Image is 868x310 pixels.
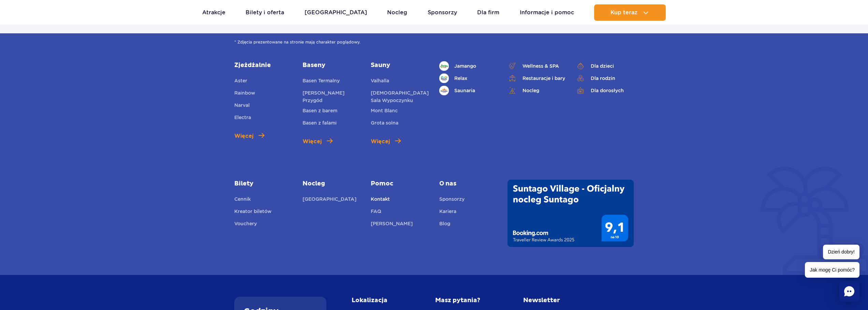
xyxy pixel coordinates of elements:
[303,61,361,69] a: Baseny
[303,119,337,129] a: Basen z falami
[303,137,322,146] span: Więcej
[371,107,398,116] a: Mont Blanc
[234,78,247,83] span: Aster
[523,297,619,304] h2: Newsletter
[234,132,264,140] a: Więcej
[234,132,253,140] span: Więcej
[246,4,284,21] a: Bilety i oferta
[303,107,337,116] a: Basen z barem
[576,61,634,71] a: Dla dzieci
[523,62,559,70] span: Wellness & SPA
[234,101,250,111] a: Narval
[507,61,565,71] a: Wellness & SPA
[234,89,255,99] a: Rainbow
[428,4,457,21] a: Sponsorzy
[507,86,565,95] a: Nocleg
[454,62,476,70] span: Jamango
[352,297,404,304] h2: Lokalizacja
[234,77,247,86] a: Aster
[610,10,637,16] span: Kup teraz
[371,208,381,217] a: FAQ
[234,208,271,217] a: Kreator biletów
[576,86,634,95] a: Dla dorosłych
[839,281,859,301] div: Chat
[371,78,389,83] span: Valhalla
[303,137,333,146] a: Więcej
[439,61,497,71] a: Jamango
[805,262,859,278] span: Jak mogę Ci pomóc?
[371,195,390,205] a: Kontakt
[305,4,367,21] a: [GEOGRAPHIC_DATA]
[439,220,450,229] a: Blog
[371,61,429,69] a: Sauny
[234,180,292,188] a: Bilety
[303,195,356,205] a: [GEOGRAPHIC_DATA]
[439,180,497,188] span: O nas
[202,4,225,21] a: Atrakcje
[234,114,251,123] a: Electra
[371,77,389,86] a: Valhalla
[303,77,340,86] a: Basen Termalny
[234,195,251,205] a: Cennik
[520,4,574,21] a: Informacje i pomoc
[371,180,429,188] a: Pomoc
[371,89,429,104] a: [DEMOGRAPHIC_DATA] Sala Wypoczynku
[576,74,634,83] a: Dla rodzin
[371,137,401,146] a: Więcej
[823,245,859,259] span: Dzień dobry!
[234,39,634,46] span: * Zdjęcia prezentowane na stronie mają charakter poglądowy.
[594,4,666,21] button: Kup teraz
[303,180,361,188] a: Nocleg
[507,74,565,83] a: Restauracje i bary
[439,195,465,205] a: Sponsorzy
[435,297,501,304] h2: Masz pytania?
[303,89,361,104] a: [PERSON_NAME] Przygód
[234,102,250,108] span: Narval
[387,4,407,21] a: Nocleg
[507,180,634,247] img: Traveller Review Awards 2025' od Booking.com dla Suntago Village - wynik 9.1/10
[234,61,292,69] a: Zjeżdżalnie
[439,74,497,83] a: Relax
[439,86,497,95] a: Saunaria
[439,208,456,217] a: Kariera
[371,119,398,129] a: Grota solna
[234,220,257,229] a: Vouchery
[371,220,413,229] a: [PERSON_NAME]
[371,108,398,113] span: Mont Blanc
[371,137,390,146] span: Więcej
[234,90,255,96] span: Rainbow
[477,4,499,21] a: Dla firm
